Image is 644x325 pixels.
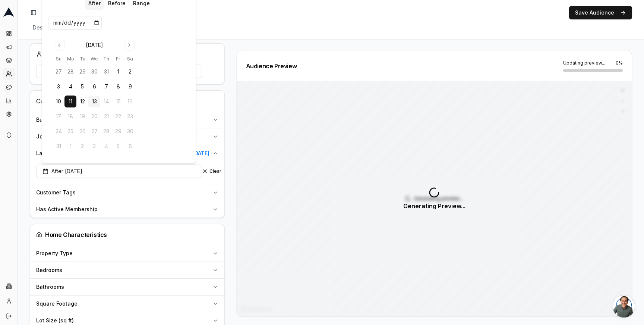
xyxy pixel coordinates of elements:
span: Property Type [36,250,73,257]
button: 10 [53,96,64,107]
button: 29 [76,66,88,78]
div: Customer Profile [36,50,93,59]
button: Has Active Membership [30,201,224,218]
button: 27 [53,66,64,78]
button: 13 [88,96,100,107]
button: Square Footage [30,296,224,312]
th: Friday [112,55,124,63]
button: 31 [100,66,112,78]
button: 9 [124,81,136,93]
button: 7 [100,81,112,93]
span: Bedrooms [36,266,62,274]
div: Last Job DateAfter [DATE] [30,162,224,184]
button: Business Units [30,112,224,128]
span: Bathrooms [36,283,64,291]
th: Saturday [124,55,136,63]
button: Go to previous month [54,40,64,50]
button: Property Type [30,245,224,262]
button: Bedrooms [30,262,224,278]
span: Job Types [36,133,64,140]
div: Customer Filters [30,91,224,112]
span: Describe your audience [30,22,95,33]
button: Log out [3,310,15,322]
span: 0 % [616,60,623,66]
button: Last Job DateAfter [DATE] [30,145,224,162]
button: Clear [202,168,221,174]
th: Thursday [100,55,112,63]
button: Job Types [30,128,224,145]
button: 6 [88,81,100,93]
span: Lot Size (sq ft) [36,317,74,324]
a: Open chat [613,295,635,318]
p: Generating Preview... [403,201,465,210]
th: Monday [64,55,76,63]
span: Last Job Date [36,150,73,157]
button: Customer Tags [30,184,224,201]
button: 1 [112,66,124,78]
th: Tuesday [76,55,88,63]
span: Updating preview... [563,60,605,66]
button: Save Audience [569,6,632,19]
button: 4 [64,81,76,93]
span: After [DATE] [42,168,82,175]
span: Business Units [36,116,75,124]
th: Wednesday [88,55,100,63]
button: 8 [112,81,124,93]
button: 12 [76,96,88,107]
button: 28 [64,66,76,78]
span: Customer Tags [36,189,76,196]
button: 2 [124,66,136,78]
div: Audience Preview [246,63,297,69]
div: [DATE] [86,41,103,49]
button: Bathrooms [30,279,224,295]
button: 30 [88,66,100,78]
div: Home Characteristics [36,230,218,239]
button: Go to next month [124,40,135,50]
span: Square Footage [36,300,78,307]
span: Has Active Membership [36,206,98,213]
button: 3 [53,81,64,93]
button: 5 [76,81,88,93]
button: After [DATE] [36,165,202,178]
button: 11 [64,96,76,107]
th: Sunday [53,55,64,63]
